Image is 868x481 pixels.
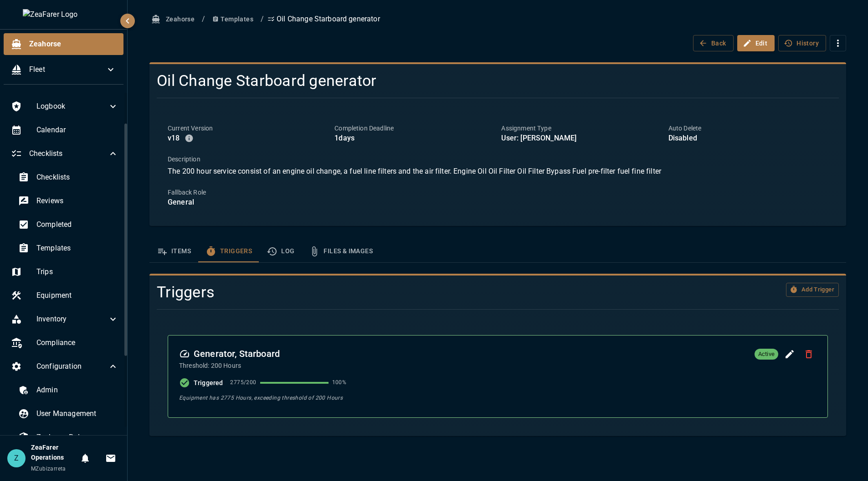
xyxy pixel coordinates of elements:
[36,361,108,372] span: Configuration
[36,290,118,301] span: Equipment
[149,240,846,262] div: template sections
[36,125,118,135] span: Calendar
[179,346,280,361] h6: Generator, Starboard
[209,11,257,28] button: Templates
[4,95,126,117] div: Logbook
[168,124,327,133] p: Current Version
[36,243,118,254] span: Templates
[36,195,118,206] span: Reviews
[36,385,118,396] span: Admin
[168,155,828,164] p: Description
[786,283,839,297] button: Add Trigger
[334,124,494,133] p: Completion Deadline
[4,33,123,55] div: Zeahorse
[36,408,118,419] span: User Management
[259,240,302,262] button: Log
[4,143,126,165] div: Checklists
[782,346,797,362] button: Edit Trigger
[11,426,126,448] div: Zeahorse Roles
[157,71,724,90] h4: Oil Change Starboard generator
[31,443,76,463] h6: ZeaFarer Operations
[755,350,778,359] span: Active
[36,219,118,230] span: Completed
[149,11,198,28] button: Zeahorse
[168,166,828,177] p: The 200 hour service consist of an engine oil change, a fuel line filters and the air filter. Eng...
[737,35,775,52] button: Edit
[36,101,108,112] span: Logbook
[102,449,120,467] button: Invitations
[29,148,108,159] span: Checklists
[179,395,343,401] span: Equipment has 2775 Hours, exceeding threshold of 200 Hours
[4,356,126,377] div: Configuration
[29,64,105,75] span: Fleet
[168,188,828,197] p: Fallback Role
[501,124,661,133] p: Assignment Type
[668,133,828,144] p: Disabled
[501,133,661,144] p: User: [PERSON_NAME]
[4,285,126,306] div: Equipment
[4,308,126,330] div: Inventory
[693,35,734,52] button: Back
[11,214,126,235] div: Completed
[668,124,828,133] p: Auto Delete
[198,240,259,262] button: Triggers
[4,59,123,80] div: Fleet
[36,266,118,277] span: Trips
[11,403,126,425] div: User Management
[332,378,347,387] span: 100 %
[36,337,118,348] span: Compliance
[76,449,94,467] button: Notifications
[4,332,126,354] div: Compliance
[11,166,126,188] div: Checklists
[157,283,609,302] h4: Triggers
[778,35,826,52] button: History
[4,261,126,283] div: Trips
[302,240,380,262] button: Files & Images
[168,197,828,208] p: General
[334,133,494,144] p: 1 days
[230,378,256,387] span: 2775 / 200
[11,379,126,401] div: Admin
[36,172,118,183] span: Checklists
[202,14,205,25] li: /
[168,133,180,144] p: v 18
[36,314,108,325] span: Inventory
[801,346,817,362] button: Delete Trigger
[23,9,105,20] img: ZeaFarer Logo
[11,190,126,212] div: Reviews
[31,466,66,472] span: MZubizarreta
[149,240,198,262] button: Items
[267,14,380,25] p: Oil Change Starboard generator
[4,119,126,141] div: Calendar
[29,39,116,50] span: Zeahorse
[7,449,26,467] div: Z
[11,237,126,259] div: Templates
[179,361,280,370] p: Threshold: 200 Hours
[36,432,118,443] span: Zeahorse Roles
[261,14,264,25] li: /
[194,378,223,387] p: Triggered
